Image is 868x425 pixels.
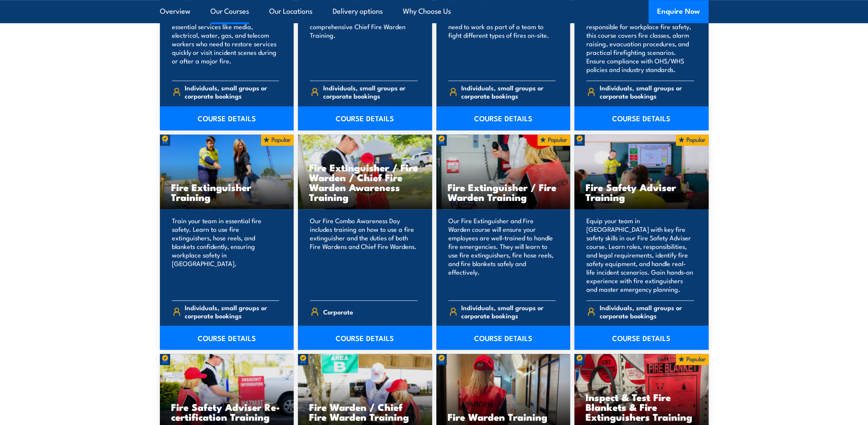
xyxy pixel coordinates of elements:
[160,106,294,130] a: COURSE DETAILS
[586,216,694,293] p: Equip your team in [GEOGRAPHIC_DATA] with key fire safety skills in our Fire Safety Adviser cours...
[309,162,421,202] h3: Fire Extinguisher / Fire Warden / Chief Fire Warden Awareness Training
[574,326,709,350] a: COURSE DETAILS
[600,303,694,320] span: Individuals, small groups or corporate bookings
[185,303,279,320] span: Individuals, small groups or corporate bookings
[171,402,283,422] h3: Fire Safety Adviser Re-certification Training
[298,106,432,130] a: COURSE DETAILS
[171,182,283,202] h3: Fire Extinguisher Training
[172,216,279,293] p: Train your team in essential fire safety. Learn to use fire extinguishers, hose reels, and blanke...
[574,106,709,130] a: COURSE DETAILS
[160,326,294,350] a: COURSE DETAILS
[436,326,571,350] a: COURSE DETAILS
[298,326,432,350] a: COURSE DETAILS
[310,216,417,293] p: Our Fire Combo Awareness Day includes training on how to use a fire extinguisher and the duties o...
[323,84,417,100] span: Individuals, small groups or corporate bookings
[448,412,559,422] h3: Fire Warden Training
[600,84,694,100] span: Individuals, small groups or corporate bookings
[461,84,556,100] span: Individuals, small groups or corporate bookings
[448,216,556,293] p: Our Fire Extinguisher and Fire Warden course will ensure your employees are well-trained to handl...
[436,106,571,130] a: COURSE DETAILS
[323,305,353,318] span: Corporate
[586,392,697,422] h3: Inspect & Test Fire Blankets & Fire Extinguishers Training
[461,303,556,320] span: Individuals, small groups or corporate bookings
[448,182,559,202] h3: Fire Extinguisher / Fire Warden Training
[586,182,697,202] h3: Fire Safety Adviser Training
[185,84,279,100] span: Individuals, small groups or corporate bookings
[309,402,421,422] h3: Fire Warden / Chief Fire Warden Training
